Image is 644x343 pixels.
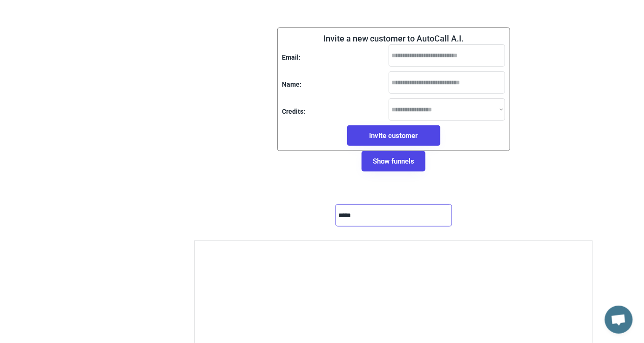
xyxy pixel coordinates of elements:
[282,80,302,89] div: Name:
[282,107,306,117] div: Credits:
[362,151,425,171] button: Show funnels
[347,125,440,146] button: Invite customer
[323,33,464,44] div: Invite a new customer to AutoCall A.I.
[605,306,633,334] div: Open chat
[282,53,301,62] div: Email:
